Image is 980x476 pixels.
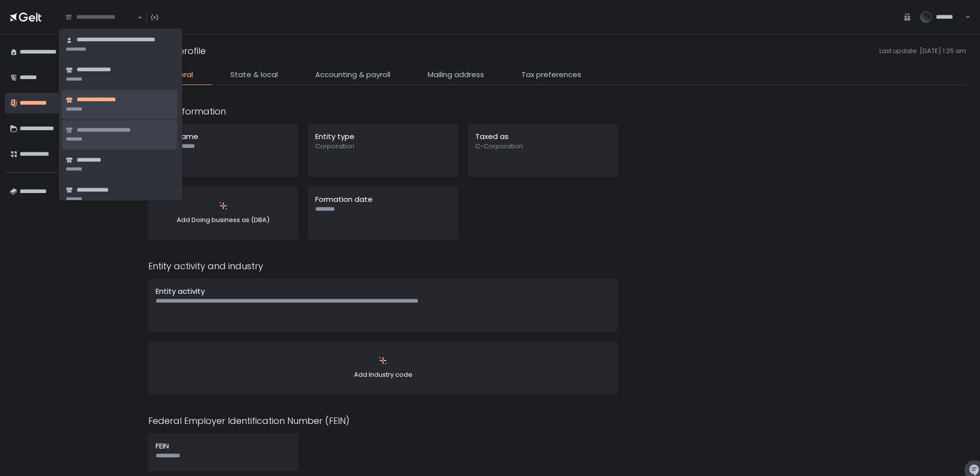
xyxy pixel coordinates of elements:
[315,69,390,81] span: Accounting & payroll
[468,124,618,177] button: Taxed asC-Corporation
[475,142,610,151] span: C-Corporation
[148,187,298,240] button: Add Doing business as (DBA)
[315,142,450,151] span: Corporation
[521,69,581,81] span: Tax preferences
[156,194,291,232] div: Add Doing business as (DBA)
[59,7,142,27] div: Search for option
[160,44,206,57] h1: Tax profile
[315,131,354,141] span: Entity type
[475,131,509,141] span: Taxed as
[156,286,205,296] span: Entity activity
[65,12,136,22] input: Search for option
[428,69,484,81] span: Mailing address
[148,259,618,273] div: Entity activity and industry
[210,47,966,56] span: Last update: [DATE] 1:25 am
[148,105,618,118] div: Legal information
[148,414,618,427] div: Federal Employer Identification Number (FEIN)
[315,194,373,204] span: Formation date
[148,341,618,394] button: Add Industry code
[230,69,278,81] span: State & local
[308,124,458,177] button: Entity typeCorporation
[156,441,169,451] span: FEIN
[156,349,610,387] div: Add Industry code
